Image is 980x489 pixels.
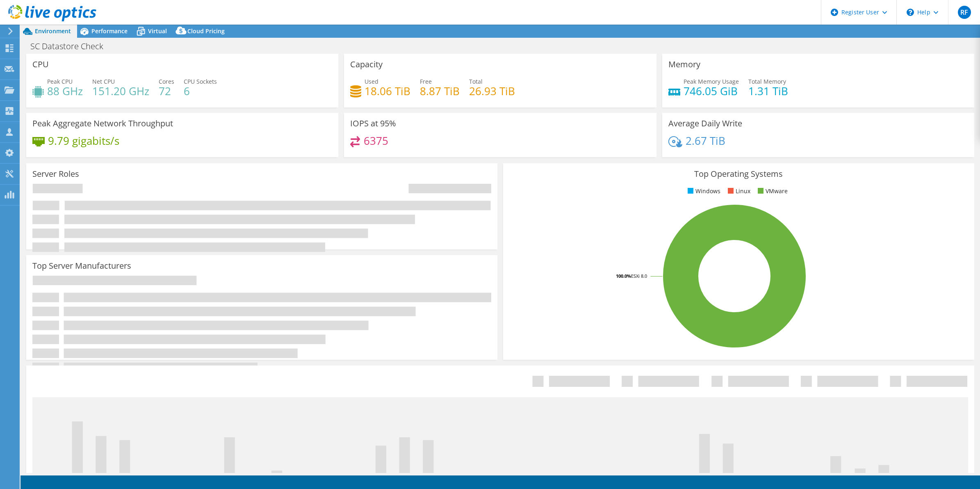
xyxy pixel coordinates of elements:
h4: 746.05 GiB [684,87,739,96]
span: Peak Memory Usage [684,78,739,85]
h3: IOPS at 95% [350,119,396,128]
span: Net CPU [92,78,115,85]
h4: 1.31 TiB [748,87,788,96]
h4: 2.67 TiB [686,136,725,145]
span: Cores [159,78,174,85]
li: VMware [756,187,788,196]
h3: Capacity [350,60,383,69]
h3: CPU [32,60,49,69]
span: Virtual [148,27,167,35]
h1: SC Datastore Check [27,42,116,51]
h4: 151.20 GHz [92,87,149,96]
h4: 88 GHz [47,87,83,96]
h4: 9.79 gigabits/s [48,136,119,145]
li: Windows [686,187,720,196]
tspan: ESXi 8.0 [631,273,647,279]
h4: 8.87 TiB [420,87,460,96]
h3: Server Roles [32,169,79,178]
h4: 26.93 TiB [469,87,515,96]
tspan: 100.0% [616,273,631,279]
h3: Peak Aggregate Network Throughput [32,119,173,128]
span: CPU Sockets [184,78,217,85]
svg: \n [907,9,914,16]
span: Peak CPU [47,78,73,85]
h4: 6 [184,87,217,96]
span: Free [420,78,432,85]
span: Total [469,78,483,85]
h3: Top Operating Systems [509,169,968,178]
li: Linux [726,187,750,196]
span: Performance [91,27,128,35]
span: Total Memory [748,78,786,85]
h3: Top Server Manufacturers [32,261,131,270]
h4: 72 [159,87,174,96]
span: Environment [35,27,71,35]
h4: 18.06 TiB [365,87,410,96]
h3: Average Daily Write [668,119,742,128]
span: Cloud Pricing [187,27,225,35]
h4: 6375 [364,136,388,145]
span: RF [958,6,971,19]
span: Used [365,78,378,85]
h3: Memory [668,60,700,69]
